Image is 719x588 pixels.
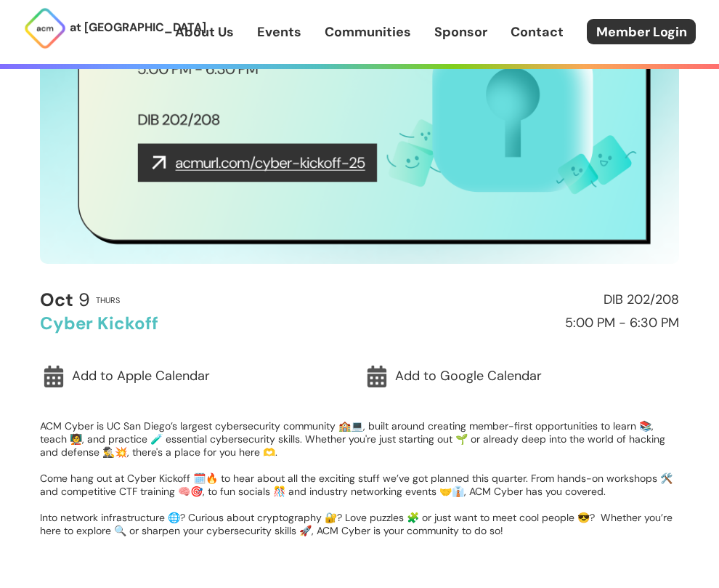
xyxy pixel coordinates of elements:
[40,288,73,312] b: Oct
[40,419,679,537] p: ACM Cyber is UC San Diego’s largest cybersecurity community 🏫💻, built around creating member-firs...
[70,18,206,37] p: at [GEOGRAPHIC_DATA]
[96,296,120,305] h2: Thurs
[366,316,679,331] h2: 5:00 PM - 6:30 PM
[434,23,487,41] a: Sponsor
[23,7,175,50] a: at [GEOGRAPHIC_DATA]
[366,293,679,307] h2: DIB 202/208
[175,23,234,41] a: About Us
[363,360,679,393] a: Add to Google Calendar
[23,7,67,50] img: ACM Logo
[257,23,301,41] a: Events
[40,360,356,393] a: Add to Apple Calendar
[511,23,564,41] a: Contact
[587,19,696,44] a: Member Login
[40,314,353,333] h2: Cyber Kickoff
[325,23,411,41] a: Communities
[40,290,90,310] h2: 9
